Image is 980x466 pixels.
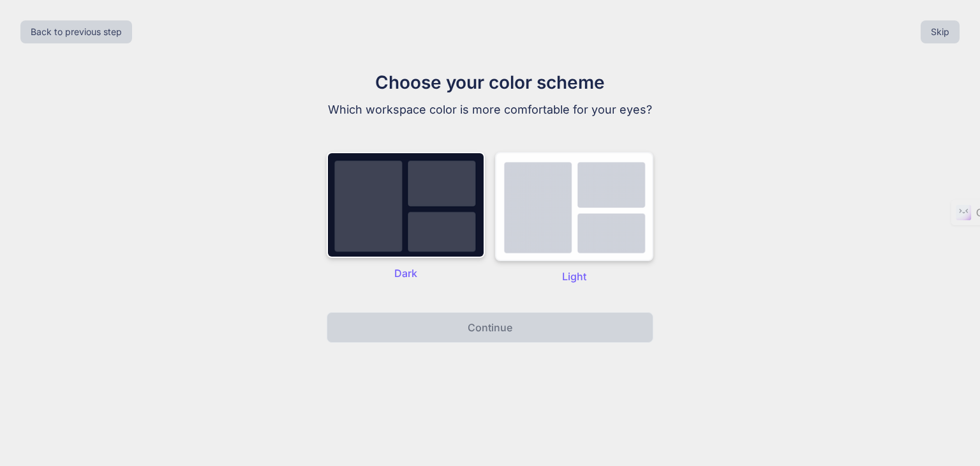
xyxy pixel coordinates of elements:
[327,266,485,281] p: Dark
[327,312,653,343] button: Continue
[921,20,960,43] button: Skip
[20,20,132,43] button: Back to previous step
[495,269,653,284] p: Light
[327,152,485,258] img: dark
[276,101,704,119] p: Which workspace color is more comfortable for your eyes?
[468,320,512,335] p: Continue
[495,152,653,261] img: dark
[276,69,704,96] h1: Choose your color scheme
